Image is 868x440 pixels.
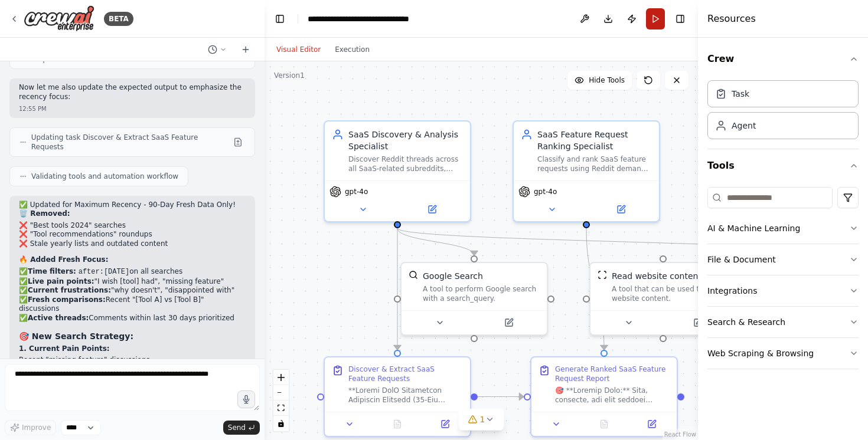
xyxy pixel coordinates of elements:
[273,370,289,431] div: React Flow controls
[707,275,859,306] button: Integrations
[324,356,471,437] div: Discover & Extract SaaS Feature Requests**Loremi DolO Sitametcon Adipiscin Elitsedd (35-Eiu Tempo...
[707,182,859,379] div: Tools
[480,413,485,425] span: 1
[348,155,463,173] div: Discover Reddit threads across all SaaS-related subreddits, extract feature requests from discove...
[707,75,859,149] div: Crew
[537,129,652,152] div: SaaS Feature Request Ranking Specialist
[104,12,133,26] div: BETA
[423,284,540,303] div: A tool to perform Google search with a search_query.
[345,187,368,196] span: gpt-4o
[269,42,328,57] button: Visual Editor
[324,120,471,222] div: SaaS Discovery & Analysis SpecialistDiscover Reddit threads across all SaaS-related subreddits, e...
[31,133,229,152] span: Updating task Discover & Extract SaaS Feature Requests
[579,417,629,431] button: No output available
[459,409,504,431] button: 1
[273,385,289,400] button: zoom out
[19,356,246,365] li: Recent "missing feature" discussions
[272,11,288,27] button: Hide left sidebar
[274,71,305,80] div: Version 1
[612,284,729,303] div: A tool that can be used to read a website content.
[672,11,688,27] button: Hide right sidebar
[567,71,632,90] button: Hide Tools
[425,417,465,431] button: Open in side panel
[19,267,246,277] li: ✅ on all searches
[203,42,231,57] button: Switch to previous chat
[19,344,110,353] strong: 1. Current Pain Points:
[391,228,403,350] g: Edge from 47482892-d80d-4b08-a318-354dbc17e139 to ee145a0f-b9b9-4efb-8195-6a7c4e7eaac8
[391,228,858,255] g: Edge from 47482892-d80d-4b08-a318-354dbc17e139 to 7e62c1d6-9c2a-4d03-8d40-4540f3781efd
[707,213,859,244] button: AI & Machine Learning
[19,286,246,295] li: ✅ "why doesn't", "disappointed with"
[28,314,89,322] strong: Active threads:
[555,386,670,405] div: 🎯 **Loremip Dolo:** Sita, consecte, adi elit seddoei temporin utlab EtdO magnaali enimad Minimv q...
[530,356,678,437] div: Generate Ranked SaaS Feature Request Report🎯 **Loremip Dolo:** Sita, consecte, adi elit seddoei t...
[631,417,672,431] button: Open in side panel
[273,416,289,431] button: toggle interactivity
[19,239,246,249] li: ❌ Stale yearly lists and outdated content
[19,277,246,287] li: ✅ "I wish [tool] had", "missing feature"
[707,12,756,26] h4: Resources
[19,314,246,323] li: ✅ Comments within last 30 days prioritized
[409,270,418,280] img: SerplyWebSearchTool
[707,338,859,369] button: Web Scraping & Browsing
[399,202,465,216] button: Open in side panel
[19,209,70,218] strong: 🗑️ Removed:
[236,42,255,57] button: Start a new chat
[19,230,246,239] li: ❌ "Tool recommendations" roundups
[707,42,859,75] button: Crew
[589,262,737,336] div: ScrapeWebsiteToolRead website contentA tool that can be used to read a website content.
[475,316,542,330] button: Open in side panel
[537,155,652,173] div: Classify and rank SaaS feature requests using Reddit demand signals, categorize companies as Emer...
[598,270,607,280] img: ScrapeWebsiteTool
[732,88,749,100] div: Task
[5,420,56,435] button: Improve
[24,5,94,32] img: Logo
[28,277,94,285] strong: Live pain points:
[19,83,246,101] p: Now let me also update the expected output to emphasize the recency focus:
[19,104,246,113] div: 12:55 PM
[348,386,463,405] div: **Loremi DolO Sitametcon Adipiscin Elitsedd (35-Eiu Tempo):** **Incid 9: Utla-Etdolore MagN Aliqu...
[707,307,859,337] button: Search & Research
[707,149,859,182] button: Tools
[589,75,625,85] span: Hide Tools
[308,13,440,25] nav: breadcrumb
[28,295,106,304] strong: Fresh comparisons:
[223,421,260,435] button: Send
[391,228,480,255] g: Edge from 47482892-d80d-4b08-a318-354dbc17e139 to a903a448-7789-47c0-82c0-b2868f618a47
[28,267,76,275] strong: Time filters:
[79,268,129,276] code: after:[DATE]
[400,262,548,336] div: SerplyWebSearchToolGoogle SearchA tool to perform Google search with a search_query.
[612,270,701,282] div: Read website content
[478,391,524,403] g: Edge from ee145a0f-b9b9-4efb-8195-6a7c4e7eaac8 to 5af9a50f-438f-4a7e-829d-ebfd9cf5d8df
[31,172,178,181] span: Validating tools and automation workflow
[373,417,423,431] button: No output available
[664,316,731,330] button: Open in side panel
[580,228,610,350] g: Edge from 7c30ee10-2908-41a6-92d9-b5d0252cc64a to 5af9a50f-438f-4a7e-829d-ebfd9cf5d8df
[328,42,377,57] button: Execution
[22,423,51,432] span: Improve
[588,202,654,216] button: Open in side panel
[534,187,557,196] span: gpt-4o
[513,120,660,222] div: SaaS Feature Request Ranking SpecialistClassify and rank SaaS feature requests using Reddit deman...
[348,129,463,152] div: SaaS Discovery & Analysis Specialist
[19,201,246,210] h2: ✅ Updated for Maximum Recency - 90-Day Fresh Data Only!
[19,295,246,314] li: ✅ Recent "[Tool A] vs [Tool B]" discussions
[273,370,289,385] button: zoom in
[664,431,696,438] a: React Flow attribution
[237,390,255,408] button: Click to speak your automation idea
[732,120,756,132] div: Agent
[228,423,246,432] span: Send
[19,331,133,341] strong: 🎯 New Search Strategy:
[423,270,483,282] div: Google Search
[348,365,463,383] div: Discover & Extract SaaS Feature Requests
[707,244,859,275] button: File & Document
[28,286,111,294] strong: Current frustrations:
[19,221,246,231] li: ❌ "Best tools 2024" searches
[19,255,108,264] strong: 🔥 Added Fresh Focus:
[555,365,670,383] div: Generate Ranked SaaS Feature Request Report
[273,400,289,416] button: fit view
